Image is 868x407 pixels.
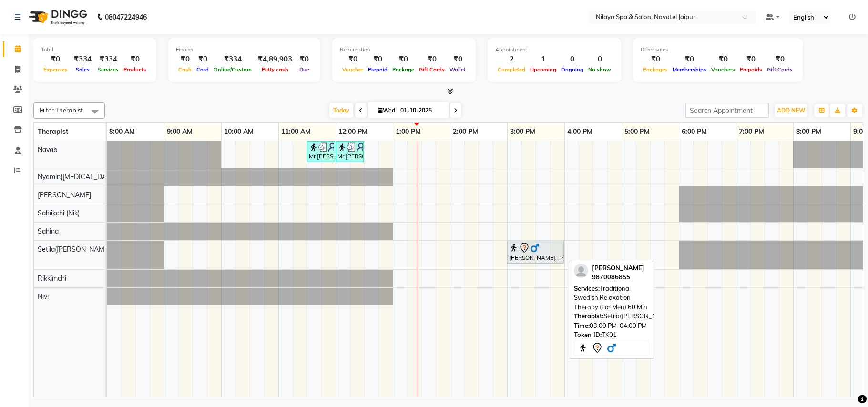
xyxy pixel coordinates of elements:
div: 9870086855 [592,273,644,282]
span: Package [390,66,417,73]
span: Voucher [340,66,366,73]
span: Therapist [38,127,68,136]
span: [PERSON_NAME] [592,264,644,272]
div: ₹0 [366,54,390,65]
span: Navab [38,145,57,154]
div: ₹0 [340,54,366,65]
span: Petty cash [259,66,291,73]
span: Cash [176,66,194,73]
input: Search Appointment [685,103,769,118]
div: ₹334 [95,54,121,65]
span: Gift Cards [765,66,795,73]
div: ₹0 [737,54,765,65]
div: Finance [176,46,313,54]
button: ADD NEW [775,104,807,117]
a: 8:00 PM [794,125,824,139]
span: Traditional Swedish Relaxation Therapy (For Men) 60 Min [574,285,647,311]
div: ₹0 [41,54,70,65]
span: Vouchers [709,66,737,73]
div: 1 [528,54,559,65]
a: 11:00 AM [279,125,313,139]
span: Salnikchi (Nik) [38,209,80,217]
a: 4:00 PM [565,125,595,139]
span: Wallet [447,66,468,73]
div: ₹0 [390,54,417,65]
img: profile [574,264,588,278]
div: TK01 [574,330,649,340]
a: 2:00 PM [450,125,480,139]
div: Appointment [495,46,613,54]
span: Filter Therapist [40,106,83,114]
div: ₹0 [417,54,447,65]
span: Card [194,66,211,73]
div: ₹0 [194,54,211,65]
a: 9:00 AM [164,125,195,139]
div: ₹0 [641,54,670,65]
span: Therapist: [574,312,603,320]
div: ₹0 [670,54,709,65]
span: Rikkimchi [38,274,66,283]
div: ₹4,89,903 [254,54,296,65]
span: Time: [574,322,590,329]
span: Expenses [41,66,70,73]
div: 03:00 PM-04:00 PM [574,321,649,331]
span: Wed [375,107,398,114]
div: Other sales [641,46,795,54]
span: Nyemin([MEDICAL_DATA]) [38,173,118,181]
div: Mr [PERSON_NAME], TK02, 11:30 AM-12:00 PM, Shampoo,Conditioner,Blowdry([DEMOGRAPHIC_DATA]) [308,142,334,161]
input: 2025-10-01 [398,103,445,118]
div: ₹0 [709,54,737,65]
span: Products [121,66,149,73]
span: Setila([PERSON_NAME]) [38,245,112,254]
div: 0 [559,54,586,65]
div: [PERSON_NAME], TK01, 03:00 PM-04:00 PM, Traditional Swedish Relaxation Therapy (For Men) 60 Min [508,242,563,262]
span: Services: [574,285,600,292]
span: Services [95,66,121,73]
a: 10:00 AM [222,125,256,139]
div: ₹334 [70,54,95,65]
span: Ongoing [559,66,586,73]
div: Setila([PERSON_NAME]) [574,312,649,321]
div: ₹0 [296,54,313,65]
span: No show [586,66,613,73]
span: Packages [641,66,670,73]
span: Prepaid [366,66,390,73]
div: ₹334 [211,54,254,65]
div: Total [41,46,149,54]
b: 08047224946 [105,4,147,31]
span: Upcoming [528,66,559,73]
span: Sales [73,66,92,73]
a: 6:00 PM [679,125,709,139]
div: Mr [PERSON_NAME], TK02, 12:00 PM-12:30 PM, Hair Cut ([DEMOGRAPHIC_DATA]) [337,142,363,161]
span: ADD NEW [777,107,805,114]
span: Memberships [670,66,709,73]
span: Nivi [38,292,49,301]
a: 3:00 PM [508,125,538,139]
span: Completed [495,66,528,73]
div: Redemption [340,46,468,54]
img: logo [24,4,90,31]
div: ₹0 [447,54,468,65]
span: Token ID: [574,331,602,338]
div: ₹0 [176,54,194,65]
div: 2 [495,54,528,65]
div: 0 [586,54,613,65]
span: Due [297,66,312,73]
span: Today [329,103,353,118]
a: 5:00 PM [622,125,652,139]
a: 8:00 AM [107,125,137,139]
span: Prepaids [737,66,765,73]
a: 7:00 PM [736,125,766,139]
span: [PERSON_NAME] [38,191,91,199]
span: Gift Cards [417,66,447,73]
span: Sahina [38,227,59,235]
div: ₹0 [765,54,795,65]
a: 12:00 PM [336,125,370,139]
span: Online/Custom [211,66,254,73]
div: ₹0 [121,54,149,65]
a: 1:00 PM [393,125,423,139]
